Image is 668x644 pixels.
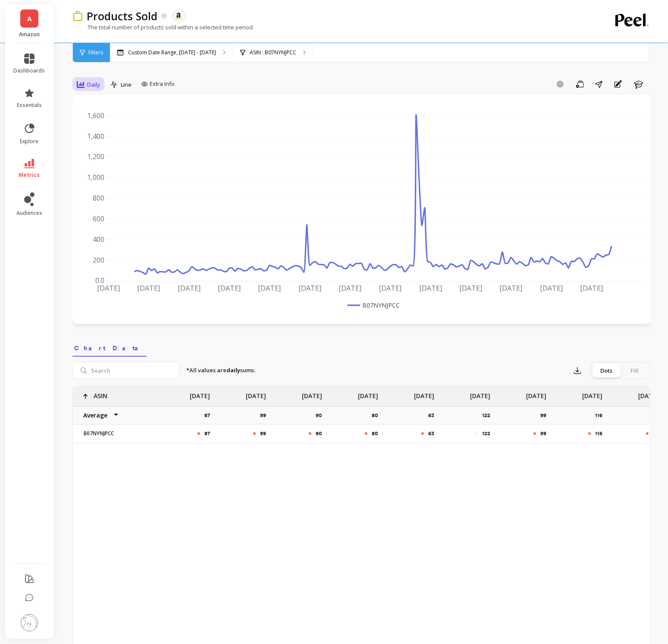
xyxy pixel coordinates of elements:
[94,386,107,400] p: ASIN
[246,386,266,400] p: [DATE]
[638,386,659,400] p: [DATE]
[27,14,31,24] span: A
[260,430,266,437] p: 99
[428,430,434,437] p: 63
[72,362,179,379] input: Search
[190,386,210,400] p: [DATE]
[540,430,546,437] p: 99
[226,366,240,374] strong: daily
[14,67,45,74] span: dashboards
[88,49,103,56] span: Filters
[72,337,651,357] nav: Tabs
[14,31,45,38] p: Amazon
[316,412,327,419] p: 90
[121,81,132,89] span: Line
[17,102,42,109] span: essentials
[482,412,496,419] p: 122
[595,430,602,437] p: 116
[358,386,378,400] p: [DATE]
[16,210,42,217] span: audiences
[21,614,38,631] img: profile picture
[128,49,216,56] p: Custom Date Range, [DATE] - [DATE]
[19,172,40,179] span: metrics
[592,364,621,377] div: Dots
[72,11,83,22] img: header icon
[250,49,296,56] p: ASIN : B07NYNJPCC
[621,364,649,377] div: Fill
[526,386,546,400] p: [DATE]
[74,344,145,352] span: Chart Data
[414,386,434,400] p: [DATE]
[428,412,439,419] p: 63
[204,412,215,419] p: 87
[302,386,322,400] p: [DATE]
[372,430,378,437] p: 80
[150,80,175,88] span: Extra Info
[316,430,322,437] p: 90
[482,430,490,437] p: 122
[186,366,255,375] p: *All values are sums.
[72,23,254,31] p: The total number of products sold within a selected time period.
[582,386,602,400] p: [DATE]
[595,412,608,419] p: 116
[20,138,39,145] span: explore
[78,430,154,437] p: B07NYNJPCC
[540,412,552,419] p: 99
[260,412,271,419] p: 99
[204,430,210,437] p: 87
[87,81,100,89] span: Daily
[175,12,182,20] img: api.amazon.svg
[470,386,490,400] p: [DATE]
[87,9,158,23] p: Products Sold
[372,412,383,419] p: 80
